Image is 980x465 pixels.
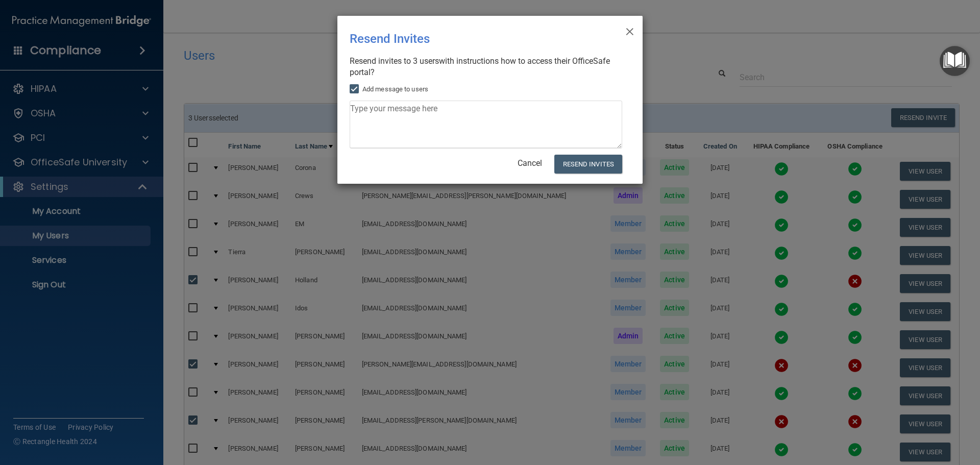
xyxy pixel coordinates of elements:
button: Open Resource Center [940,46,970,76]
span: s [435,56,439,66]
div: Resend Invites [350,24,589,54]
div: Resend invites to 3 user with instructions how to access their OfficeSafe portal? [350,56,622,78]
span: × [625,20,634,40]
input: Add message to users [350,85,361,93]
label: Add message to users [350,83,428,95]
iframe: Drift Widget Chat Controller [803,393,968,433]
button: Resend Invites [554,155,622,174]
a: Cancel [518,158,542,168]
